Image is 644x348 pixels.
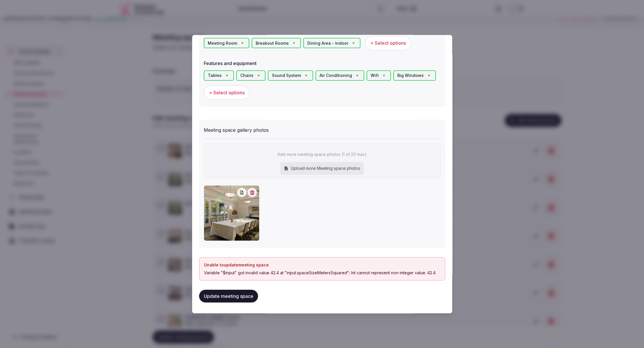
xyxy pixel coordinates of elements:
[204,185,259,241] img: RV-Silverado Resort and Spa-Luna Boardroom.jpg
[370,40,406,46] span: + Select options
[315,70,364,81] div: Air Conditioning
[280,162,364,175] div: Upload more Meeting space photos
[199,290,258,302] button: Update meeting space
[365,36,411,51] button: + Select options
[204,270,440,275] div: Variable "$input" got invalid value 42.4 at "input.spaceSizeMetersSquared"; Int cannot represent ...
[252,38,301,48] div: Breakout Rooms
[204,124,441,134] div: Meeting space gallery photos
[236,70,266,81] div: Chairs
[268,70,313,81] div: Sound System
[277,152,367,158] p: Add more meeting space photos (1 of 20 max)
[367,70,391,81] div: Wifi
[204,262,440,268] h3: Unable to update meeting space
[204,85,250,100] button: + Select options
[204,61,441,66] label: Features and equipment
[204,38,249,48] div: Meeting Room
[209,89,245,96] span: + Select options
[393,70,436,81] div: Big Windows
[204,70,234,81] div: Tables
[303,38,360,48] div: Dining Area - Indoor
